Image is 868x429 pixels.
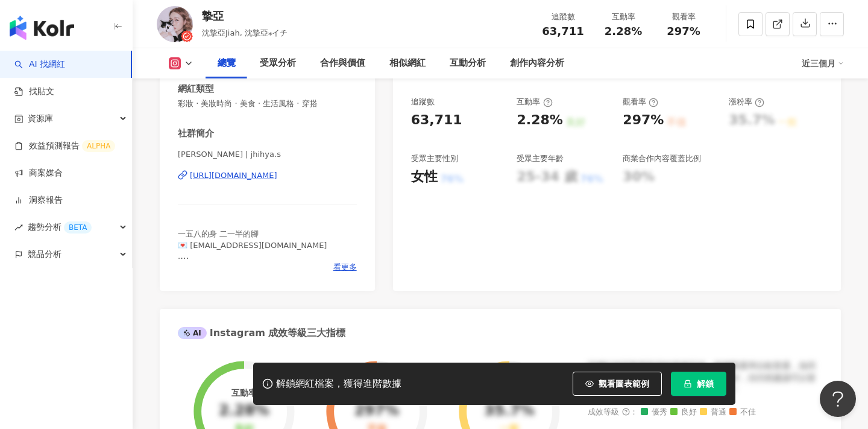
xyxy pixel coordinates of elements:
span: 不佳 [729,408,756,417]
a: 商案媒合 [14,167,63,179]
a: searchAI 找網紅 [14,59,65,71]
div: [URL][DOMAIN_NAME] [190,170,277,181]
img: logo [10,16,74,40]
a: 效益預測報告ALPHA [14,140,115,152]
div: 網紅類型 [178,83,214,95]
span: 優秀 [641,408,667,417]
div: 受眾主要性別 [411,153,458,164]
a: 找貼文 [14,86,54,98]
div: 互動分析 [450,56,486,71]
div: 追蹤數 [411,97,435,107]
div: 觀看率 [623,97,658,107]
div: 追蹤數 [540,11,586,23]
div: 社群簡介 [178,127,214,140]
a: 洞察報告 [14,194,63,206]
div: 該網紅的互動率和漲粉率都不錯，唯獨觀看率比較普通，為同等級的網紅的中低等級，效果不一定會好，但仍然建議可以發包開箱類型的案型，應該會比較有成效！ [588,360,823,396]
div: 2.28% [517,111,562,130]
span: 資源庫 [28,105,53,132]
img: KOL Avatar [157,6,193,42]
div: 總覽 [218,56,236,71]
div: 近三個月 [802,54,844,73]
div: Instagram 成效等級三大指標 [178,326,345,340]
div: 受眾主要年齡 [517,153,564,164]
div: 受眾分析 [260,56,296,71]
div: 2.28% [219,402,269,419]
span: 一五八的身 二一半的腳 💌 [EMAIL_ADDRESS][DOMAIN_NAME] . 📢茶道級抹茶團 • 折扣碼：[GEOGRAPHIC_DATA] [178,229,327,282]
button: 解鎖 [671,372,726,396]
div: 互動率 [600,11,646,23]
span: 看更多 [333,262,357,273]
span: 63,711 [542,25,583,37]
span: 2.28% [605,25,642,37]
span: 297% [667,25,700,37]
span: [PERSON_NAME] | jhihya.s [178,149,357,160]
div: 商業合作內容覆蓋比例 [623,153,701,164]
div: 互動率 [517,97,552,107]
div: 成效等級 ： [588,408,823,417]
span: 趨勢分析 [28,214,92,241]
div: AI [178,327,207,339]
span: rise [14,223,23,232]
span: 觀看圖表範例 [599,379,649,389]
div: 合作與價值 [320,56,365,71]
span: 彩妝 · 美妝時尚 · 美食 · 生活風格 · 穿搭 [178,98,357,109]
div: 297% [354,402,399,419]
div: 解鎖網紅檔案，獲得進階數據 [276,378,401,390]
div: 觀看率 [661,11,706,23]
div: 女性 [411,168,438,186]
div: 35.7% [484,402,534,419]
span: 解鎖 [697,379,714,389]
span: 良好 [670,408,697,417]
span: 普通 [700,408,726,417]
div: 漲粉率 [729,97,764,107]
span: lock [684,380,692,388]
div: BETA [64,221,92,234]
div: 63,711 [411,111,462,130]
span: 沈摯亞Jiah, 沈摯亞⁎イチ [202,28,288,37]
a: [URL][DOMAIN_NAME] [178,170,357,181]
div: 創作內容分析 [510,56,564,71]
div: 相似網紅 [389,56,426,71]
span: 競品分析 [28,241,61,268]
button: 觀看圖表範例 [573,372,662,396]
div: 297% [623,111,664,130]
div: 摯亞 [202,8,288,24]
